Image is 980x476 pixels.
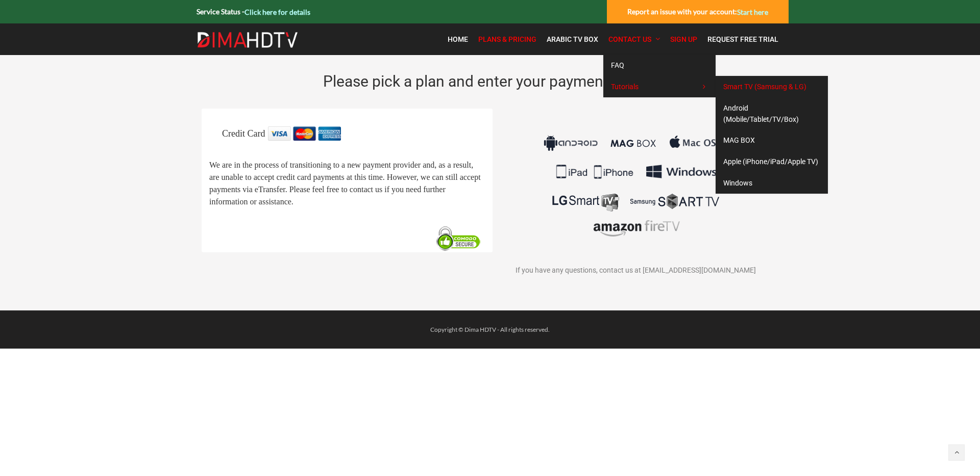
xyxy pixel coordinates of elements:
[723,179,752,187] span: Windows
[608,35,651,43] span: Contact Us
[603,29,665,50] a: Contact Us
[323,72,657,90] span: Please pick a plan and enter your payment details
[723,136,755,144] span: MAG BOX
[191,324,789,336] div: Copyright © Dima HDTV - All rights reserved.
[244,8,310,16] a: Click here for details
[547,35,598,43] span: Arabic TV Box
[197,7,310,16] strong: Service Status -
[716,97,828,130] a: Android (Mobile/Tablet/TV/Box)
[222,128,265,139] span: Credit Card
[209,161,481,206] span: We are in the process of transitioning to a new payment provider and, as a result, are unable to ...
[516,266,756,274] span: If you have any questions, contact us at [EMAIL_ADDRESS][DOMAIN_NAME]
[542,29,603,50] a: Arabic TV Box
[611,61,624,69] span: FAQ
[716,129,828,151] a: MAG BOX
[627,7,768,16] strong: Report an issue with your account:
[670,35,697,43] span: Sign Up
[603,76,716,97] a: Tutorials
[448,35,468,43] span: Home
[603,55,716,76] a: FAQ
[737,8,768,16] a: Start here
[473,29,542,50] a: Plans & Pricing
[723,104,799,123] span: Android (Mobile/Tablet/TV/Box)
[611,83,639,91] span: Tutorials
[948,444,965,461] a: Back to top
[716,151,828,172] a: Apple (iPhone/iPad/Apple TV)
[707,35,778,43] span: Request Free Trial
[443,29,473,50] a: Home
[702,29,783,50] a: Request Free Trial
[197,32,299,48] img: Dima HDTV
[723,157,818,166] span: Apple (iPhone/iPad/Apple TV)
[716,76,828,97] a: Smart TV (Samsung & LG)
[723,83,806,91] span: Smart TV (Samsung & LG)
[665,29,702,50] a: Sign Up
[478,35,536,43] span: Plans & Pricing
[716,172,828,194] a: Windows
